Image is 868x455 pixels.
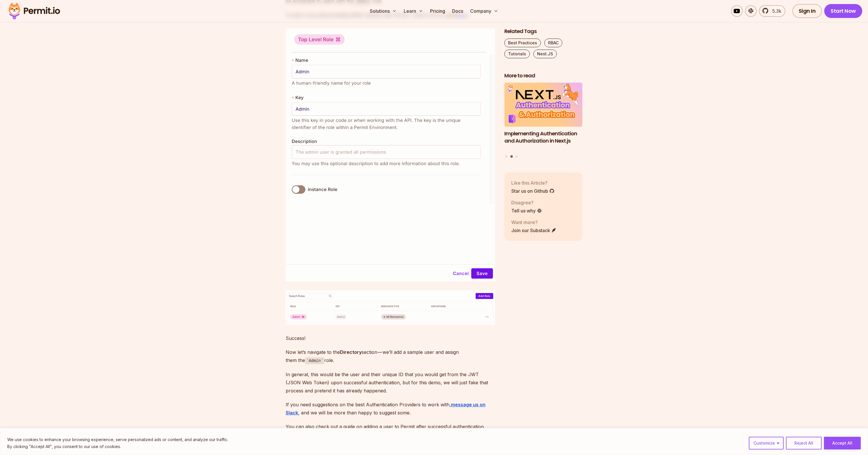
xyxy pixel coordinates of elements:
[451,402,485,407] strong: message us on
[504,28,583,35] h2: Related Tags
[749,437,784,449] button: Customize
[286,423,495,439] p: You can also check out a guide on adding a user to Permit after successful authentication with .
[504,83,583,159] div: Posts
[504,50,530,58] a: Tutorials
[340,349,362,355] strong: Directory
[504,39,541,47] a: Best Practices
[286,402,485,416] a: message us on Slack
[7,443,228,450] p: By clicking "Accept All", you consent to our use of cookies.
[468,5,501,17] button: Company
[544,39,562,47] a: RBAC
[428,5,447,17] a: Pricing
[504,83,583,152] li: 2 of 3
[511,179,554,186] p: Like this Article?
[7,436,228,443] p: We use cookies to enhance your browsing experience, serve personalized ads or content, and analyz...
[286,348,495,365] p: Now let’s navigate to the section — we’ll add a sample user and assign them the role.
[792,4,822,18] a: Sign In
[286,334,495,342] p: Success!
[824,4,862,18] a: Start Now
[504,72,583,79] h2: More to read
[504,83,583,127] img: Implementing Authentication and Authorization in Next.js
[759,5,785,17] a: 5.3k
[511,207,542,214] a: Tell us why
[515,155,518,158] button: Go to slide 3
[505,155,508,158] button: Go to slide 1
[367,5,399,17] button: Solutions
[286,28,495,281] img: Screenshot 2024-12-13 at 15.56.05.png
[786,437,822,449] button: Reject All
[286,401,495,417] p: If you need suggestions on the best Authentication Providers to work with, , and we will be more ...
[510,155,513,158] button: Go to slide 2
[6,1,63,21] img: Permit logo
[533,50,557,58] a: Nest.JS
[286,290,495,325] img: Screenshot 2024-12-13 at 15.56.54.png
[511,219,557,226] p: Want more?
[286,410,298,416] strong: Slack
[824,437,861,449] button: Accept All
[511,227,557,234] a: Join our Substack
[401,5,425,17] button: Learn
[769,8,781,14] span: 5.3k
[286,370,495,395] p: In general, this would be the user and their unique ID that you would get from the JWT (JSON Web ...
[511,199,542,206] p: Disagree?
[305,357,325,364] code: Admin
[511,188,554,194] a: Star us on Github
[504,130,583,145] h3: Implementing Authentication and Authorization in Next.js
[450,5,465,17] a: Docs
